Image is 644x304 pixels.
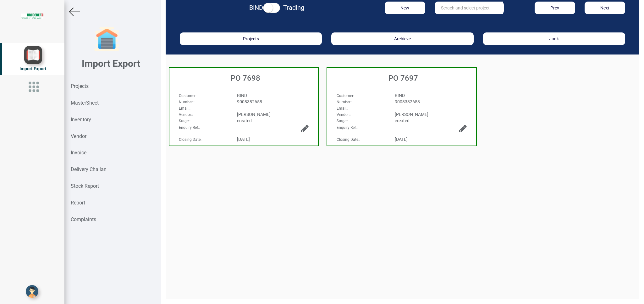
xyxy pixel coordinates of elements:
[395,137,408,142] span: [DATE]
[337,94,353,98] strong: Customer
[71,183,99,189] strong: Stock Report
[179,137,201,142] strong: Closing Date:
[94,27,119,52] img: garage-closed.png
[71,83,89,89] strong: Projects
[331,32,473,45] button: Archieve
[337,125,357,130] strong: Enquiry Ref:
[179,100,195,104] span: :
[337,137,359,142] strong: Closing Date:
[337,112,351,117] span: :
[71,150,86,156] strong: Invoice
[330,74,476,82] h3: PO 7697
[19,66,47,71] span: Import Export
[179,94,196,98] span: :
[71,133,86,139] strong: Vendor
[337,100,352,104] span: :
[337,137,360,142] span: :
[395,112,428,117] span: [PERSON_NAME]
[395,93,405,98] span: BIND
[179,94,195,98] strong: Customer
[337,125,358,130] span: :
[71,117,91,123] strong: Inventory
[337,94,354,98] span: :
[337,106,347,111] strong: Email:
[237,93,247,98] span: BIND
[179,125,199,130] strong: Enquiry Ref:
[179,125,200,130] span: :
[179,119,190,123] span: :
[395,118,410,123] span: created
[180,32,322,45] button: Projects
[337,119,347,123] strong: Stage:
[337,119,348,123] span: :
[435,2,503,14] input: Serach and select project
[71,166,107,172] strong: Delivery Challan
[337,100,351,104] strong: Number:
[179,112,193,117] span: :
[179,106,190,111] span: :
[179,100,194,104] strong: Number:
[71,100,99,106] strong: MasterSheet
[179,112,192,117] strong: Vendor:
[237,112,271,117] span: [PERSON_NAME]
[249,4,263,11] strong: BIND
[237,137,250,142] span: [DATE]
[535,2,575,14] button: Prev
[173,74,318,82] h3: PO 7698
[283,4,304,11] strong: Trading
[179,137,202,142] span: :
[395,99,420,104] span: 9008382658
[82,58,140,69] b: Import Export
[385,2,425,14] button: New
[179,119,190,123] strong: Stage:
[585,2,625,14] button: Next
[337,112,350,117] strong: Vendor:
[237,118,252,123] span: created
[71,200,85,206] strong: Report
[483,32,625,45] button: Junk
[179,106,190,111] strong: Email:
[337,106,348,111] span: :
[71,216,96,222] strong: Complaints
[237,99,262,104] span: 9008382658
